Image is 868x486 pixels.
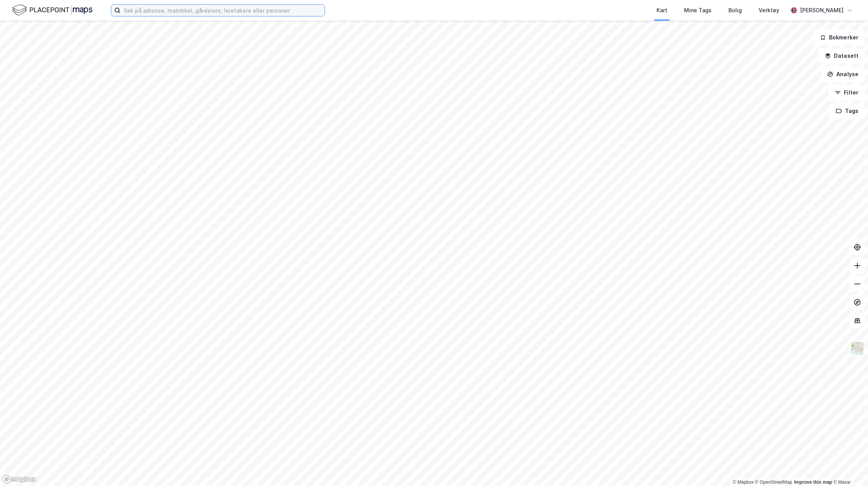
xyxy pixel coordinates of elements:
[759,6,779,15] div: Verktøy
[728,6,742,15] div: Bolig
[684,6,712,15] div: Mine Tags
[830,449,868,486] iframe: Chat Widget
[830,449,868,486] div: Kontrollprogram for chat
[120,5,325,16] input: Søk på adresse, matrikkel, gårdeiere, leietakere eller personer
[800,6,844,15] div: [PERSON_NAME]
[12,3,93,17] img: logo.f888ab2527a4732fd821a326f86c7f29.svg
[657,6,667,15] div: Kart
